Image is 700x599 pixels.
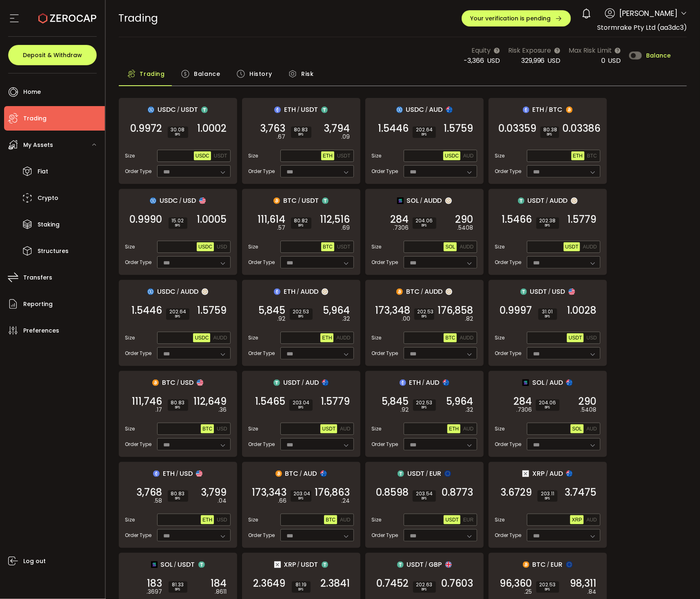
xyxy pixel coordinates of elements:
[215,242,229,251] button: USD
[140,66,165,82] span: Trading
[585,515,598,524] button: AUD
[495,168,522,175] span: Order Type
[429,104,443,115] span: AUD
[151,561,158,568] img: sol_portfolio.png
[571,197,578,204] img: zuPXiwguUFiBOIQyqLOiXsnnNitlx7q4LCwEbLHADjIpTka+Lip0HH8D0VTrd02z+wEAAAAASUVORK5CYII=
[273,379,280,386] img: usdt_portfolio.svg
[23,86,41,98] span: Home
[201,106,208,113] img: usdt_portfolio.svg
[446,106,453,113] img: aud_portfolio.svg
[217,517,227,523] span: USD
[321,397,350,406] span: 1.5779
[409,377,421,388] span: ETH
[324,515,337,524] button: BTC
[567,306,597,315] span: 1.0028
[214,153,227,159] span: USDT
[284,286,296,297] span: ETH
[569,288,575,295] img: usd_portfolio.svg
[398,470,404,477] img: usdt_portfolio.svg
[458,242,475,251] button: AUDD
[659,560,700,599] iframe: Chat Widget
[565,244,579,250] span: USDT
[293,314,309,319] i: BPS
[302,195,319,206] span: USDT
[495,243,505,251] span: Size
[449,426,459,432] span: ETH
[194,66,220,82] span: Balance
[38,219,60,231] span: Staking
[23,139,53,151] span: My Assets
[585,424,598,433] button: AUD
[396,288,403,295] img: btc_portfolio.svg
[587,517,597,523] span: AUD
[119,11,158,25] span: Trading
[322,335,332,341] span: ETH
[619,8,678,19] span: [PERSON_NAME]
[426,106,428,113] em: /
[581,242,598,251] button: AUDD
[397,197,404,204] img: sol_portfolio.png
[169,309,186,314] span: 202.64
[298,197,300,204] em: /
[542,309,554,314] span: 31.01
[260,124,286,133] span: 3,763
[547,56,560,65] span: USD
[572,426,582,432] span: SOL
[378,124,409,133] span: 1.5446
[337,153,351,159] span: USDT
[570,515,584,524] button: XRP
[445,335,455,341] span: BTC
[196,153,209,159] span: USDC
[443,151,460,160] button: USDC
[569,45,612,55] span: Max Risk Limit
[198,561,205,568] img: usdt_portfolio.svg
[458,333,475,342] button: AUDD
[530,286,547,297] span: USDT
[38,245,69,257] span: Structures
[444,470,451,477] img: eur_portfolio.svg
[447,424,460,433] button: ETH
[579,397,597,406] span: 290
[322,288,328,295] img: zuPXiwguUFiBOIQyqLOiXsnnNitlx7q4LCwEbLHADjIpTka+Lip0HH8D0VTrd02z+wEAAAAASUVORK5CYII=
[217,244,227,250] span: USD
[338,515,352,524] button: AUD
[438,306,473,315] span: 176,858
[177,288,179,295] em: /
[342,315,350,323] em: .32
[180,286,198,297] span: AUDD
[444,515,460,524] button: USDT
[294,132,308,137] i: BPS
[336,242,352,251] button: USDT
[587,335,597,341] span: USD
[426,377,440,388] span: AUD
[533,104,544,115] span: ETH
[549,104,563,115] span: BTC
[422,379,425,386] em: /
[323,244,333,250] span: BTC
[424,195,442,206] span: AUDD
[172,218,184,223] span: 15.02
[522,470,529,477] img: xrp_portfolio.png
[321,242,334,251] button: BTC
[372,350,398,357] span: Order Type
[522,379,529,386] img: sol_portfolio.png
[197,242,214,251] button: USDC
[23,272,52,284] span: Transfers
[201,424,214,433] button: BTC
[147,288,154,295] img: usdc_portfolio.svg
[335,333,352,342] button: AUDD
[195,335,209,341] span: USDC
[130,215,162,224] span: 0.9990
[542,314,554,319] i: BPS
[571,151,584,160] button: ETH
[444,124,473,133] span: 1.5759
[342,133,350,141] em: .09
[274,106,281,113] img: eth_portfolio.svg
[540,223,556,228] i: BPS
[194,151,211,160] button: USDC
[198,124,227,133] span: 1.0002
[249,334,258,342] span: Size
[550,195,568,206] span: AUDD
[38,166,48,177] span: Fiat
[249,152,258,160] span: Size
